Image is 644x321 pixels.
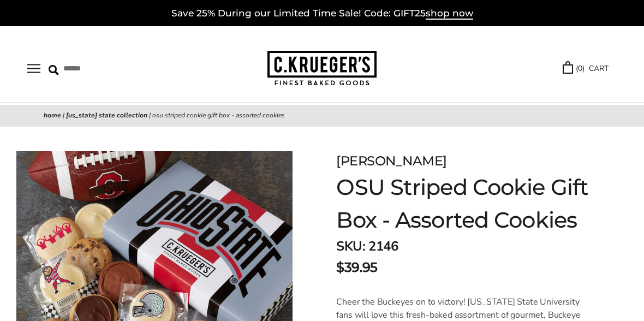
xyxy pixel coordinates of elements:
h1: OSU Striped Cookie Gift Box - Assorted Cookies [336,171,589,236]
a: [US_STATE] State Collection [66,111,147,120]
span: OSU Striped Cookie Gift Box - Assorted Cookies [152,111,285,120]
a: (0) CART [563,62,609,75]
a: Home [44,111,61,120]
span: 2146 [368,237,398,255]
span: | [149,111,151,120]
span: shop now [426,8,473,20]
img: C.KRUEGER'S [267,51,377,86]
nav: breadcrumbs [44,110,600,121]
span: | [63,111,64,120]
strong: SKU: [336,237,365,255]
iframe: Sign Up via Text for Offers [9,280,113,312]
button: Open navigation [27,64,40,73]
input: Search [49,60,170,77]
span: $39.95 [336,258,377,277]
a: Save 25% During our Limited Time Sale! Code: GIFT25shop now [171,8,473,20]
img: Search [49,65,59,75]
div: [PERSON_NAME] [336,151,589,171]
